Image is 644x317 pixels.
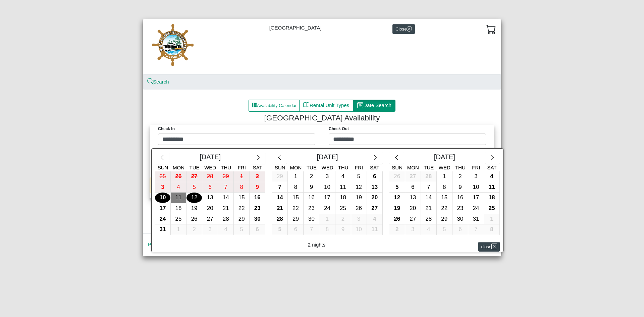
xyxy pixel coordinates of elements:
div: 5 [186,182,202,193]
div: 27 [202,214,218,224]
button: 3 [319,171,335,182]
button: 9 [335,224,351,235]
button: 20 [405,203,421,214]
div: 29 [272,171,287,182]
div: 4 [421,224,436,235]
div: 25 [484,203,499,214]
button: 11 [335,182,351,193]
button: 27 [405,214,421,225]
button: 28 [202,171,218,182]
button: 6 [202,182,218,193]
button: 23 [452,203,468,214]
span: Sat [370,165,379,170]
button: 23 [250,203,265,214]
div: 22 [437,203,452,214]
button: 30 [250,214,265,225]
div: 15 [234,193,249,203]
div: 1 [288,171,303,182]
div: 4 [484,171,499,182]
button: 24 [155,214,171,225]
svg: chevron left [393,154,400,161]
div: 21 [218,203,233,214]
div: 8 [319,224,335,235]
span: Mon [173,165,184,170]
button: 9 [452,182,468,193]
span: Sun [392,165,402,170]
div: 2 [186,224,202,235]
button: 24 [319,203,335,214]
button: 16 [250,193,265,203]
div: 2 [335,214,351,224]
button: 13 [202,193,218,203]
div: 23 [250,203,265,214]
button: 26 [389,214,405,225]
button: 28 [272,214,288,225]
div: 1 [171,224,186,235]
div: 17 [319,193,335,203]
svg: chevron left [159,154,165,161]
div: 17 [468,193,484,203]
div: 6 [452,224,468,235]
button: 2 [452,171,468,182]
span: Fri [355,165,363,170]
svg: chevron left [276,154,283,161]
span: Wed [439,165,450,170]
button: 10 [351,224,367,235]
button: 14 [218,193,234,203]
button: 21 [421,203,437,214]
div: 17 [155,203,170,214]
div: 24 [319,203,335,214]
button: 3 [468,171,484,182]
button: closex square [478,242,500,252]
div: 3 [405,224,421,235]
div: 11 [171,193,186,203]
span: Tue [190,165,200,170]
button: 19 [186,203,202,214]
button: 8 [234,182,250,193]
div: 31 [468,214,484,224]
div: 3 [468,171,484,182]
button: chevron left [389,152,404,164]
div: 6 [288,224,303,235]
span: Sat [253,165,262,170]
button: 9 [250,182,265,193]
div: 12 [389,193,405,203]
div: 13 [202,193,218,203]
div: 2 [452,171,468,182]
button: 23 [304,203,319,214]
div: 20 [405,203,421,214]
div: 3 [155,182,170,193]
button: 21 [218,203,234,214]
button: 25 [484,203,500,214]
button: 11 [171,193,186,203]
button: 25 [171,214,186,225]
button: 20 [202,203,218,214]
span: Sun [275,165,285,170]
button: 4 [218,224,234,235]
button: 4 [171,182,186,193]
div: 9 [335,224,351,235]
div: 8 [437,182,452,193]
button: chevron left [272,152,286,164]
div: 27 [367,203,382,214]
button: 16 [304,193,319,203]
button: 6 [288,224,304,235]
button: 15 [234,193,250,203]
button: 3 [155,182,171,193]
span: Fri [238,165,246,170]
button: 27 [202,214,218,225]
button: 14 [421,193,437,203]
div: 7 [218,182,233,193]
button: 12 [351,182,367,193]
svg: chevron right [372,154,379,161]
div: 25 [155,171,170,182]
div: 9 [452,182,468,193]
button: 5 [389,182,405,193]
div: 7 [304,224,319,235]
div: 4 [335,171,351,182]
button: 6 [452,224,468,235]
div: 10 [319,182,335,193]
